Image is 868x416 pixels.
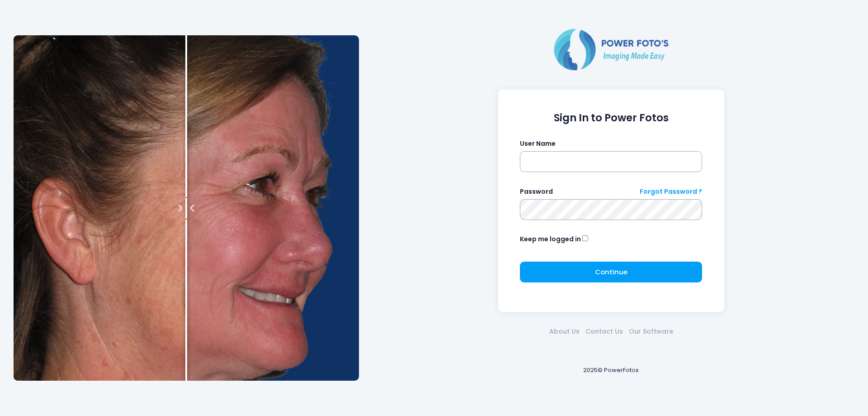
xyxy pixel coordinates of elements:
[626,327,676,336] a: Our Software
[595,267,627,277] span: Continue
[546,327,582,336] a: About Us
[582,327,626,336] a: Contact Us
[520,112,702,124] h1: Sign In to Power Fotos
[550,27,672,72] img: Logo
[520,187,553,196] label: Password
[640,187,702,196] a: Forgot Password ?
[368,351,854,389] div: 2025© PowerFotos
[520,234,581,244] label: Keep me logged in
[520,262,702,282] button: Continue
[520,139,556,148] label: User Name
